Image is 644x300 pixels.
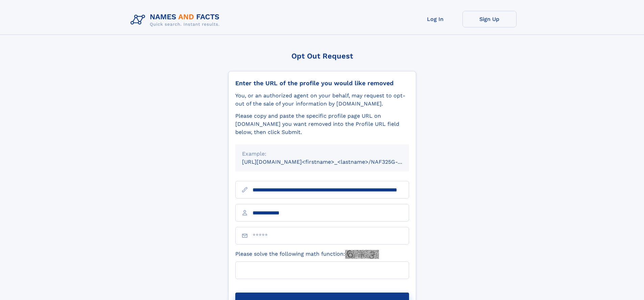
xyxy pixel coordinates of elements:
label: Please solve the following math function: [235,250,379,259]
small: [URL][DOMAIN_NAME]<firstname>_<lastname>/NAF325G-xxxxxxxx [242,159,422,165]
div: Opt Out Request [228,52,416,60]
div: Enter the URL of the profile you would like removed [235,79,409,87]
a: Sign Up [462,11,517,27]
div: Please copy and paste the specific profile page URL on [DOMAIN_NAME] you want removed into the Pr... [235,112,409,136]
div: Example: [242,150,402,158]
div: You, or an authorized agent on your behalf, may request to opt-out of the sale of your informatio... [235,92,409,108]
img: Logo Names and Facts [128,11,225,29]
a: Log In [408,11,462,27]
